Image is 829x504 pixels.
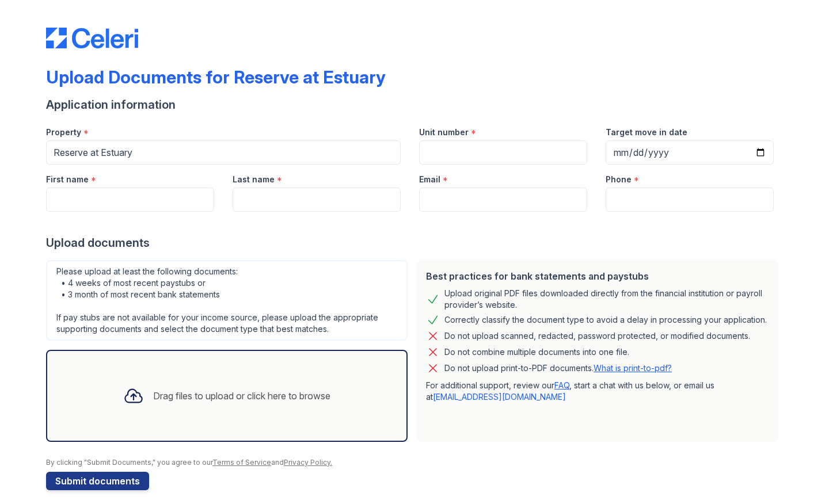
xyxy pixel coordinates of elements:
label: Last name [233,174,275,185]
label: Target move in date [606,127,687,138]
label: Phone [606,174,632,185]
button: Submit documents [46,472,149,490]
div: Please upload at least the following documents: • 4 weeks of most recent paystubs or • 3 month of... [46,260,408,341]
label: Property [46,127,81,138]
div: Upload Documents for Reserve at Estuary [46,67,386,87]
div: Drag files to upload or click here to browse [153,389,330,403]
a: Terms of Service [212,458,271,467]
p: Do not upload print-to-PDF documents. [444,362,672,374]
p: For additional support, review our , start a chat with us below, or email us at [426,380,769,403]
a: What is print-to-pdf? [594,363,672,373]
div: Do not upload scanned, redacted, password protected, or modified documents. [444,329,750,343]
div: Upload documents [46,235,783,251]
label: First name [46,174,89,185]
a: FAQ [554,380,569,390]
div: Application information [46,97,783,113]
div: Correctly classify the document type to avoid a delay in processing your application. [444,313,767,327]
div: Best practices for bank statements and paystubs [426,269,769,283]
label: Unit number [419,127,469,138]
a: [EMAIL_ADDRESS][DOMAIN_NAME] [433,392,566,402]
a: Privacy Policy. [284,458,332,467]
div: Do not combine multiple documents into one file. [444,345,629,359]
label: Email [419,174,440,185]
img: CE_Logo_Blue-a8612792a0a2168367f1c8372b55b34899dd931a85d93a1a3d3e32e68fde9ad4.png [46,28,138,48]
div: By clicking "Submit Documents," you agree to our and [46,458,783,467]
div: Upload original PDF files downloaded directly from the financial institution or payroll provider’... [444,288,769,311]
